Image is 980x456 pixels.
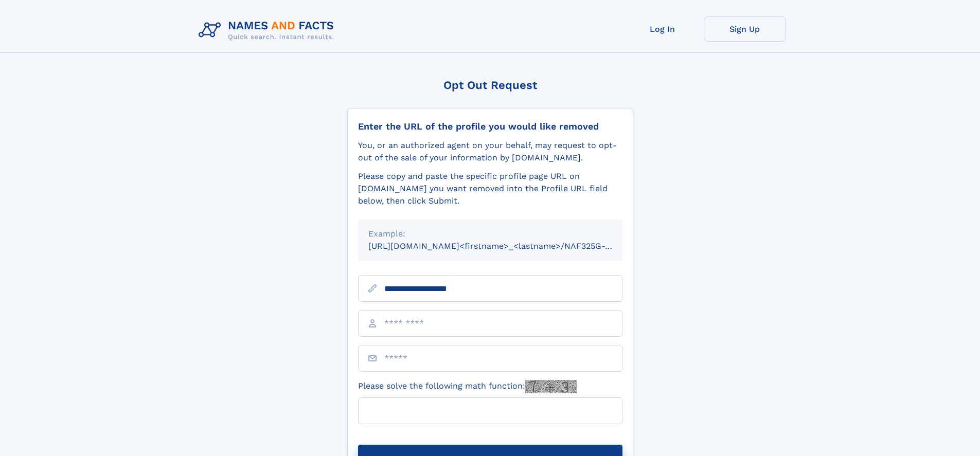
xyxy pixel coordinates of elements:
a: Log In [621,16,704,42]
div: Opt Out Request [347,79,633,92]
div: Please copy and paste the specific profile page URL on [DOMAIN_NAME] you want removed into the Pr... [358,170,622,207]
a: Sign Up [704,16,786,42]
label: Please solve the following math function: [358,380,577,393]
div: You, or an authorized agent on your behalf, may request to opt-out of the sale of your informatio... [358,139,622,164]
img: Logo Names and Facts [194,16,343,44]
small: [URL][DOMAIN_NAME]<firstname>_<lastname>/NAF325G-xxxxxxxx [368,241,642,251]
div: Example: [368,228,612,240]
div: Enter the URL of the profile you would like removed [358,121,622,132]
